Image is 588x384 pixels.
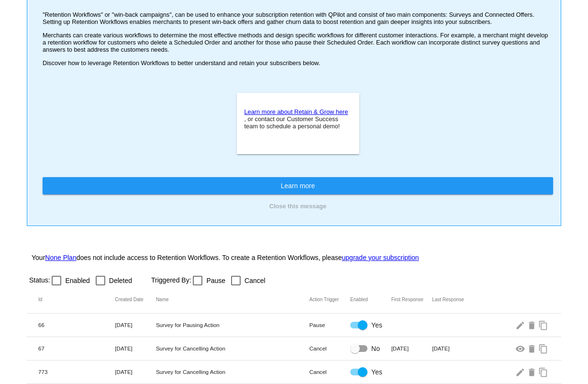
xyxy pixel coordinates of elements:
[371,344,380,353] span: No
[342,254,419,261] a: upgrade your subscription
[156,322,310,328] mat-cell: Survey for Pausing Action
[43,59,553,67] p: Discover how to leverage Retention Workflows to better understand and retain your subscribers below.
[527,317,538,332] mat-icon: delete
[115,345,156,351] mat-cell: [DATE]
[391,297,433,302] mat-header-cell: First Response
[310,345,351,351] mat-cell: Cancel
[151,276,191,284] span: Triggered By:
[371,320,382,330] span: Yes
[527,341,538,356] mat-icon: delete
[29,276,50,284] span: Status:
[515,364,527,379] mat-icon: edit
[538,364,550,379] mat-icon: content_copy
[432,345,473,351] mat-cell: [DATE]
[527,364,538,379] mat-icon: delete
[310,322,351,328] mat-cell: Pause
[43,11,553,25] p: "Retention Workflows" or "win-back campaigns", can be used to enhance your subscription retention...
[45,254,76,261] a: None Plan
[310,297,351,302] mat-header-cell: Action Trigger
[38,369,115,375] mat-cell: 773
[281,182,315,190] span: Learn more
[538,341,550,356] mat-icon: content_copy
[156,369,310,375] mat-cell: Survey for Cancelling Action
[371,367,382,377] span: Yes
[32,254,419,261] p: Your does not include access to Retention Workflows. To create a Retention Workflows, please
[43,32,553,53] p: Merchants can create various workflows to determine the most effective methods and design specifi...
[244,275,266,286] span: Cancel
[432,297,473,302] mat-header-cell: Last Response
[43,177,553,194] a: Learn more
[38,345,115,351] mat-cell: 67
[244,108,348,115] a: Learn more about Retain & Grow here
[109,275,132,286] span: Deleted
[38,322,115,328] mat-cell: 66
[350,297,391,302] mat-header-cell: Enabled
[206,275,225,286] span: Pause
[515,341,527,356] mat-icon: visibility
[115,322,156,328] mat-cell: [DATE]
[244,115,340,130] span: , or contact our Customer Success team to schedule a personal demo!
[538,317,550,332] mat-icon: content_copy
[156,297,310,302] mat-header-cell: Name
[43,202,553,210] button: Close this message
[515,317,527,332] mat-icon: edit
[156,345,310,351] mat-cell: Survey for Cancelling Action
[310,369,351,375] mat-cell: Cancel
[38,297,115,302] mat-header-cell: Id
[115,297,156,302] mat-header-cell: Created Date
[65,275,89,286] span: Enabled
[115,369,156,375] mat-cell: [DATE]
[391,345,433,351] mat-cell: [DATE]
